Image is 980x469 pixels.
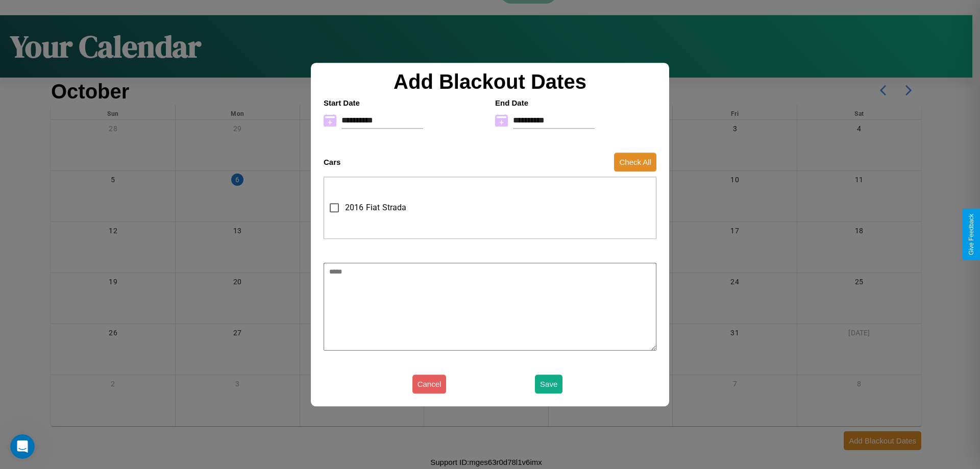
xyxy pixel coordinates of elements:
h2: Add Blackout Dates [318,70,661,93]
h4: Start Date [324,98,485,107]
span: 2016 Fiat Strada [345,202,406,214]
button: Save [535,375,562,393]
h4: Cars [324,158,340,166]
div: Give Feedback [968,214,975,255]
button: Cancel [412,375,447,393]
iframe: Intercom live chat [10,434,35,459]
h4: End Date [495,98,656,107]
button: Check All [614,153,656,171]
